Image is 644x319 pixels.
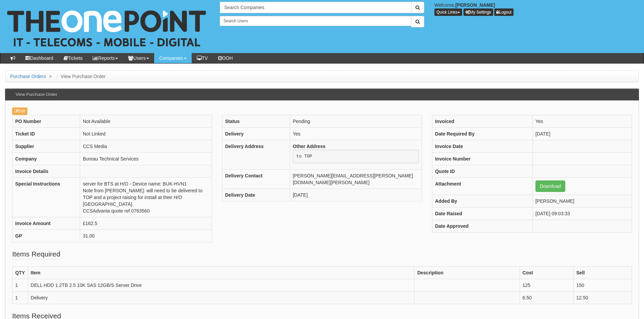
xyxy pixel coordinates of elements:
[28,267,414,279] th: Item
[80,128,212,140] td: Not Linked
[432,178,532,195] th: Attachment
[573,267,631,279] th: Sell
[222,115,290,128] th: Status
[13,115,80,128] th: PO Number
[290,128,422,140] td: Yes
[13,165,80,178] th: Invoice Details
[13,230,80,242] th: GP
[220,2,411,13] input: Search Companies
[80,115,212,128] td: Not Available
[80,178,212,217] td: server for BTS at H/O - Device name: BUK-HVN1 Note from [PERSON_NAME]: will need to be delivered ...
[432,128,532,140] th: Date Required By
[222,189,290,201] th: Delivery Date
[13,279,28,292] td: 1
[80,230,212,242] td: 31.00
[520,279,573,292] td: 125
[13,140,80,153] th: Supplier
[123,53,154,63] a: Users
[520,267,573,279] th: Cost
[293,144,326,149] b: Other Address
[434,8,462,16] button: Quick Links
[13,128,80,140] th: Ticket ID
[12,89,61,100] h3: View Purchase Order
[13,217,80,230] th: Invoice Amount
[573,279,631,292] td: 150
[532,195,631,207] td: [PERSON_NAME]
[12,249,60,260] legend: Items Required
[432,140,532,153] th: Invoice Date
[80,217,212,230] td: £162.5
[10,74,46,79] a: Purchase Orders
[13,153,80,165] th: Company
[213,53,238,63] a: OOH
[290,115,422,128] td: Pending
[222,140,290,170] th: Delivery Address
[290,169,422,189] td: [PERSON_NAME][EMAIL_ADDRESS][PERSON_NAME][DOMAIN_NAME][PERSON_NAME]
[532,207,631,220] td: [DATE] 09:03:33
[432,220,532,232] th: Date Approved
[28,279,414,292] td: DELL HDD 1.2TB 2.5 10K SAS 12GB/S Server Drive
[290,189,422,201] td: [DATE]
[47,74,53,79] span: >
[13,178,80,217] th: Special Instructions
[222,128,290,140] th: Delivery
[532,128,631,140] td: [DATE]
[535,180,565,192] a: Download
[88,53,123,63] a: Reports
[463,8,493,16] a: My Settings
[222,169,290,189] th: Delivery Contact
[80,140,212,153] td: CCS Media
[293,150,419,163] pre: to TOP
[220,16,411,26] input: Search Users
[414,267,520,279] th: Description
[154,53,192,63] a: Companies
[520,292,573,304] td: 6.50
[432,165,532,178] th: Quote ID
[13,267,28,279] th: QTY
[20,53,58,63] a: Dashboard
[432,153,532,165] th: Invoice Number
[429,2,644,16] div: Welcome,
[55,73,106,80] li: View Purchase Order
[58,53,88,63] a: Tickets
[28,292,414,304] td: Delivery
[494,8,514,16] a: Logout
[192,53,213,63] a: TV
[13,292,28,304] td: 1
[532,115,631,128] td: Yes
[432,115,532,128] th: Invoiced
[455,2,495,8] b: [PERSON_NAME]
[573,292,631,304] td: 12.50
[432,207,532,220] th: Date Raised
[12,107,27,115] a: Edit
[80,153,212,165] td: Bureau Technical Services
[432,195,532,207] th: Added By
